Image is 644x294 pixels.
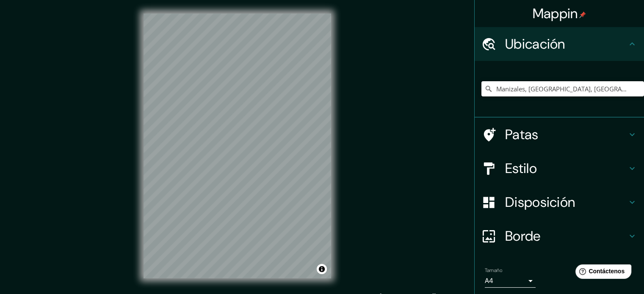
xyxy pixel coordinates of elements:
[475,151,644,185] div: Estilo
[505,35,565,53] font: Ubicación
[485,267,502,274] font: Tamaño
[505,227,541,245] font: Borde
[485,276,493,285] font: A4
[475,219,644,253] div: Borde
[505,193,575,211] font: Disposición
[475,118,644,151] div: Patas
[505,126,539,143] font: Patas
[475,185,644,219] div: Disposición
[579,11,586,18] img: pin-icon.png
[485,274,536,288] div: A4
[533,5,578,22] font: Mappin
[317,264,327,274] button: Activar o desactivar atribución
[144,14,331,278] canvas: Mapa
[481,81,644,96] input: Elige tu ciudad o zona
[569,261,635,285] iframe: Lanzador de widgets de ayuda
[505,159,537,177] font: Estilo
[475,27,644,61] div: Ubicación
